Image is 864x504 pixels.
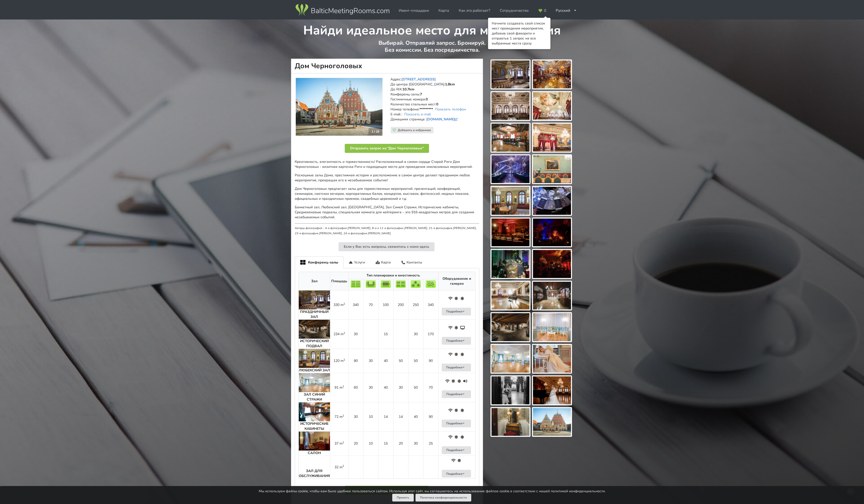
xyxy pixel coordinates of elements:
h1: Дом Черноголовых [291,59,483,73]
td: 90 [423,402,438,431]
sup: 2 [343,331,345,335]
div: Услуги [343,256,370,268]
img: Конференц-залы | Рига | Дом Черноголовых | Фото [299,349,330,368]
span: Естественное освещение [454,408,459,413]
img: Дом Черноголовых | Рига | Площадка для мероприятий - фото галереи [533,219,571,247]
img: Дом Черноголовых | Рига | Площадка для мероприятий - фото галереи [491,345,529,373]
span: WiFi [448,325,453,330]
th: Оборудование и галерея [438,272,475,290]
button: Подробнее [442,308,471,315]
img: Дом Черноголовых | Рига | Площадка для мероприятий - фото галереи [491,250,529,278]
a: [STREET_ADDRESS] [401,77,436,82]
span: Встроенная аудиосистема [463,379,468,384]
a: Дом Черноголовых | Рига | Площадка для мероприятий - фото галереи [533,92,571,120]
td: 30 [408,431,423,456]
span: Кондиционер [460,435,465,440]
span: Естественное освещение [454,435,459,440]
img: Дом Черноголовых | Рига | Площадка для мероприятий - фото галереи [491,313,529,341]
div: Контакты [396,256,427,268]
img: Банкет [411,280,421,288]
button: Принять [392,494,414,502]
img: Дом Черноголовых | Рига | Площадка для мероприятий - фото галереи [491,282,529,310]
td: 30 [408,319,423,349]
img: Дом Черноголовых | Рига | Площадка для мероприятий - фото галереи [533,124,571,152]
td: 200 [393,290,408,319]
div: Русский [552,6,580,15]
a: [DOMAIN_NAME] [426,117,459,122]
strong: 10.7km [402,87,414,92]
strong: ИСТОРИЧЕСКИЙ ПОДВАЛ [300,339,329,348]
td: 37 m [330,431,348,456]
td: 70 [423,373,438,402]
td: 50 [408,373,423,402]
p: Креативность, элегантность и торжественность! Расположенный в самом сердце Старой Риги Дом Черног... [295,159,479,169]
span: WiFi [448,408,453,413]
a: Дом Черноголовых | Рига | Площадка для мероприятий - фото галереи [533,250,571,278]
td: 70 [363,290,378,319]
img: Конференц-залы | Рига | Дом Черноголовых | Фото [299,402,330,421]
span: Кондиционер [460,352,465,357]
td: 234 m [330,319,348,349]
sup: 2 [343,358,345,362]
a: Дом Черноголовых | Рига | Площадка для мероприятий - фото галереи [533,376,571,404]
strong: ЛЮБЕКСКИЙ ЗАЛ [299,368,330,373]
img: Конференц-залы | Рига | Дом Черноголовых | Фото [299,320,330,339]
span: Проектор и экран [460,325,465,330]
td: 90 [423,349,438,373]
th: Зал [299,272,330,290]
td: 10 [363,402,378,431]
a: Дом Черноголовых | Рига | Площадка для мероприятий - фото галереи [533,313,571,341]
small: Авторы фотографий - 4-я фотография [PERSON_NAME], 8-я и 11-я фотографии [PERSON_NAME], 21-я фотог... [295,226,477,235]
a: Дом Черноголовых | Рига | Площадка для мероприятий - фото галереи [533,187,571,215]
td: 30 [363,349,378,373]
td: 40 [408,402,423,431]
img: Дом Черноголовых | Рига | Площадка для мероприятий - фото галереи [491,92,529,120]
td: 90 [348,349,363,373]
img: Дом Черноголовых | Рига | Площадка для мероприятий - фото галереи [491,155,529,183]
button: Подробнее [442,470,471,478]
img: Конференц-залы | Рига | Дом Черноголовых | Фото [299,432,330,451]
span: Кондиционер [454,325,459,330]
img: Baltic Meeting Rooms [294,3,390,17]
strong: ИСТОРИЧЕСКИЕ КАБИНЕТЫ [300,421,328,431]
span: WiFi [448,296,453,301]
a: Показать телефон [435,107,466,112]
td: 100 [378,290,393,319]
span: Естественное освещение [457,458,462,463]
span: Естественное освещение [451,379,456,384]
img: Дом Черноголовых | Рига | Площадка для мероприятий - фото галереи [491,124,529,152]
button: Если у Вас есть вопросы, свяжитесь с нами здесь [338,242,434,251]
a: Дом Черноголовых | Рига | Площадка для мероприятий - фото галереи [533,155,571,183]
th: Тип планировки и вместимость [348,272,438,279]
span: Кондиционер [457,379,462,384]
a: Дом Черноголовых | Рига | Площадка для мероприятий - фото галереи [533,282,571,310]
span: WiFi [448,352,453,357]
span: WiFi [448,435,453,440]
td: 14 [393,402,408,431]
td: 170 [423,319,438,349]
th: Площадь [330,272,348,290]
img: Дом Черноголовых | Рига | Площадка для мероприятий - фото галереи [533,345,571,373]
img: Дом Черноголовых | Рига | Площадка для мероприятий - фото галереи [491,187,529,215]
a: Конференц-залы | Рига | Дом Черноголовых | Фото [299,290,330,309]
strong: САЛОН [308,451,321,455]
a: Как это работает? [455,6,494,15]
td: 340 [348,290,363,319]
p: Выбирай. Отправляй запрос. Бронируй. Без комиссии. Без посредничества. [291,39,573,59]
strong: 0 [436,102,438,107]
td: 20 [348,431,363,456]
strong: 0 [426,97,428,102]
button: Подробнее [442,364,471,371]
td: 32 m [330,456,348,479]
button: Подробнее [442,390,471,398]
span: WiFi [451,458,456,463]
td: 72 m [330,402,348,431]
img: Театр [351,280,361,288]
a: Дом Черноголовых | Рига | Площадка для мероприятий - фото галереи [491,376,529,404]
